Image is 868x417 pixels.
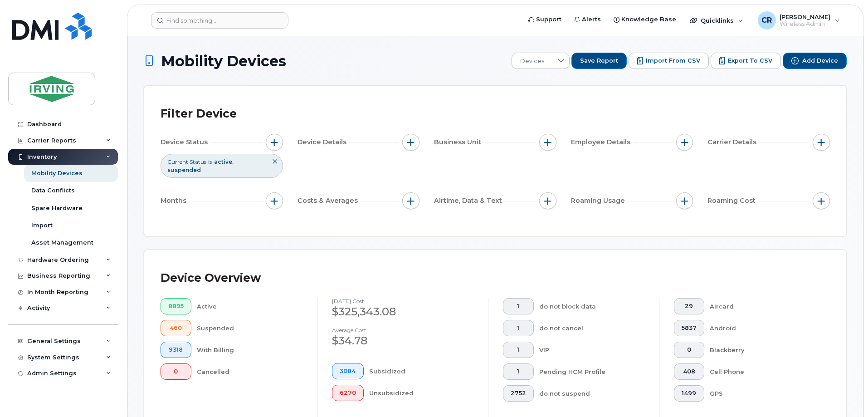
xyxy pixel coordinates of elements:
[503,342,534,358] button: 1
[168,324,184,332] span: 460
[710,363,816,380] div: Cell Phone
[297,137,349,147] span: Device Details
[503,298,534,314] button: 1
[571,196,628,206] span: Roaming Usage
[161,196,189,206] span: Months
[571,53,627,69] button: Save Report
[711,53,781,69] button: Export to CSV
[682,390,697,397] span: 1499
[512,53,552,69] span: Devices
[161,266,261,290] div: Device Overview
[167,167,201,173] span: suspended
[332,304,473,319] div: $325,343.08
[646,57,700,65] span: Import from CSV
[511,324,526,332] span: 1
[629,53,709,69] button: Import from CSV
[161,363,191,380] button: 0
[214,158,234,165] span: active
[369,385,474,401] div: Unsubsidized
[710,342,816,358] div: Blackberry
[682,324,697,332] span: 5837
[539,320,645,336] div: do not cancel
[539,342,645,358] div: VIP
[511,390,526,397] span: 2752
[340,368,356,375] span: 3084
[197,363,303,380] div: Cancelled
[674,298,704,314] button: 29
[167,158,206,166] span: Current Status
[571,137,633,147] span: Employee Details
[161,298,191,314] button: 8895
[539,298,645,314] div: do not block data
[161,102,237,126] div: Filter Device
[332,363,364,379] button: 3084
[503,363,534,380] button: 1
[332,298,473,304] h4: [DATE] cost
[161,320,191,336] button: 460
[728,57,772,65] span: Export to CSV
[197,320,303,336] div: Suspended
[369,363,474,379] div: Subsidized
[168,368,184,375] span: 0
[503,385,534,402] button: 2752
[580,57,618,65] span: Save Report
[674,385,704,402] button: 1499
[197,342,303,358] div: With Billing
[297,196,361,206] span: Costs & Averages
[710,385,816,402] div: GPS
[682,368,697,375] span: 408
[168,346,184,353] span: 9318
[707,137,759,147] span: Carrier Details
[802,57,838,65] span: Add Device
[332,385,364,401] button: 6270
[434,137,484,147] span: Business Unit
[332,327,473,333] h4: Average cost
[197,298,303,314] div: Active
[674,320,704,336] button: 5837
[503,320,534,336] button: 1
[707,196,758,206] span: Roaming Cost
[208,158,212,166] span: is
[511,346,526,353] span: 1
[674,363,704,380] button: 408
[539,363,645,380] div: Pending HCM Profile
[682,303,697,310] span: 29
[161,53,286,69] span: Mobility Devices
[332,333,473,348] div: $34.78
[783,53,847,69] button: Add Device
[161,137,210,147] span: Device Status
[682,346,697,353] span: 0
[511,303,526,310] span: 1
[674,342,704,358] button: 0
[511,368,526,375] span: 1
[710,298,816,314] div: Aircard
[434,196,505,206] span: Airtime, Data & Text
[161,342,191,358] button: 9318
[168,303,184,310] span: 8895
[710,320,816,336] div: Android
[539,385,645,402] div: do not suspend
[340,389,356,397] span: 6270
